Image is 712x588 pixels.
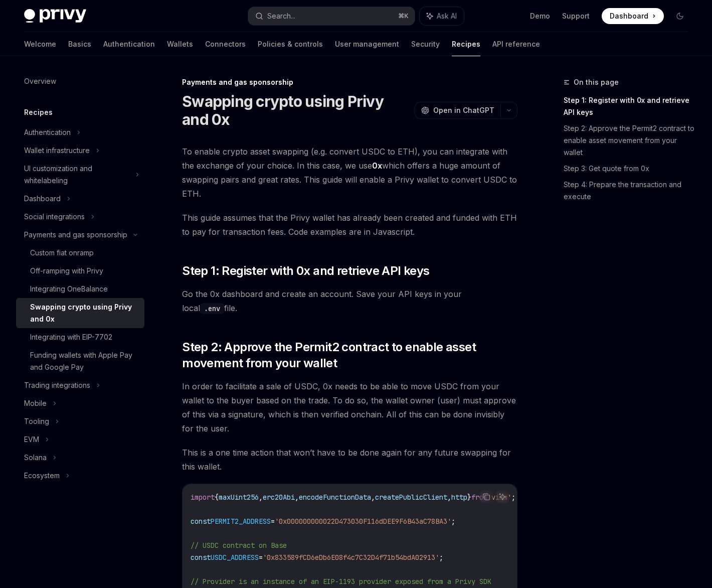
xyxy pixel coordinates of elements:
[30,283,108,295] div: Integrating OneBalance
[24,144,90,157] div: Wallet infrastructure
[420,7,464,25] button: Ask AI
[211,553,259,562] span: USDC_ADDRESS
[191,577,491,586] span: // Provider is an instance of an EIP-1193 provider exposed from a Privy SDK
[24,470,60,482] div: Ecosystem
[205,32,246,56] a: Connectors
[467,493,471,502] span: }
[16,328,144,346] a: Integrating with EIP-7702
[562,11,590,21] a: Support
[275,517,451,526] span: '0x000000000022D473030F116dDEE9F6B43aC78BA3'
[24,229,127,241] div: Payments and gas sponsorship
[182,144,517,201] span: To enable crypto asset swapping (e.g. convert USDC to ETH), you can integrate with the exchange o...
[30,349,138,373] div: Funding wallets with Apple Pay and Google Pay
[24,9,86,23] img: dark logo
[191,541,287,550] span: // USDC contract on Base
[451,517,455,526] span: ;
[16,244,144,262] a: Custom fiat onramp
[415,102,500,119] button: Open in ChatGPT
[24,163,129,187] div: UI customization and whitelabeling
[574,76,619,88] span: On this page
[248,7,415,25] button: Search...⌘K
[259,553,263,562] span: =
[16,72,144,90] a: Overview
[24,193,61,205] div: Dashboard
[191,493,215,502] span: import
[211,517,271,526] span: PERMIT2_ADDRESS
[24,32,56,56] a: Welcome
[511,493,515,502] span: ;
[451,493,467,502] span: http
[564,120,696,161] a: Step 2: Approve the Permit2 contract to enable asset movement from your wallet
[530,11,550,21] a: Demo
[375,493,447,502] span: createPublicClient
[68,32,91,56] a: Basics
[16,262,144,280] a: Off-ramping with Privy
[30,331,112,343] div: Integrating with EIP-7702
[411,32,440,56] a: Security
[452,32,480,56] a: Recipes
[219,493,259,502] span: maxUint256
[398,12,409,20] span: ⌘ K
[167,32,193,56] a: Wallets
[24,126,71,138] div: Authentication
[24,379,90,391] div: Trading integrations
[672,8,688,24] button: Toggle dark mode
[24,452,47,464] div: Solana
[191,517,211,526] span: const
[263,493,295,502] span: erc20Abi
[16,346,144,376] a: Funding wallets with Apple Pay and Google Pay
[267,10,295,22] div: Search...
[24,433,39,446] div: EVM
[439,553,443,562] span: ;
[564,161,696,177] a: Step 3: Get quote from 0x
[602,8,664,24] a: Dashboard
[335,32,399,56] a: User management
[182,287,517,315] span: Go the 0x dashboard and create an account. Save your API keys in your local file.
[371,493,375,502] span: ,
[271,517,275,526] span: =
[372,161,382,171] a: 0x
[30,301,138,325] div: Swapping crypto using Privy and 0x
[471,493,487,502] span: from
[564,177,696,205] a: Step 4: Prepare the transaction and execute
[24,211,85,223] div: Social integrations
[259,493,263,502] span: ,
[24,106,53,118] h5: Recipes
[295,493,299,502] span: ,
[215,493,219,502] span: {
[182,446,517,474] span: This is a one time action that won’t have to be done again for any future swapping for this wallet.
[182,339,517,371] span: Step 2: Approve the Permit2 contract to enable asset movement from your wallet
[480,490,493,503] button: Copy the contents from the code block
[30,265,103,277] div: Off-ramping with Privy
[492,32,540,56] a: API reference
[24,397,47,409] div: Mobile
[16,280,144,298] a: Integrating OneBalance
[263,553,439,562] span: '0x833589fCD6eDb6E08f4c7C32D4f71b54bdA02913'
[182,211,517,239] span: This guide assumes that the Privy wallet has already been created and funded with ETH to pay for ...
[610,11,648,21] span: Dashboard
[182,263,429,279] span: Step 1: Register with 0x and retrieve API keys
[496,490,509,503] button: Ask AI
[258,32,323,56] a: Policies & controls
[24,415,49,427] div: Tooling
[182,379,517,435] span: In order to facilitate a sale of USDC, 0x needs to be able to move USDC from your wallet to the b...
[299,493,371,502] span: encodeFunctionData
[182,92,411,128] h1: Swapping crypto using Privy and 0x
[191,553,211,562] span: const
[30,247,94,259] div: Custom fiat onramp
[16,298,144,328] a: Swapping crypto using Privy and 0x
[433,105,494,115] span: Open in ChatGPT
[200,303,224,314] code: .env
[24,75,56,87] div: Overview
[182,77,517,87] div: Payments and gas sponsorship
[564,92,696,120] a: Step 1: Register with 0x and retrieve API keys
[447,493,451,502] span: ,
[437,11,457,21] span: Ask AI
[103,32,155,56] a: Authentication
